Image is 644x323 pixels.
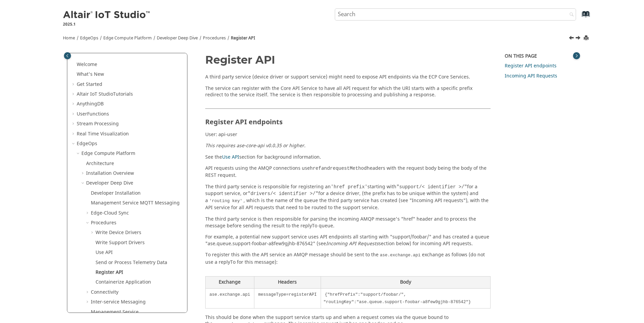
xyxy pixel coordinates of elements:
button: Toggle publishing table of content [64,52,71,59]
span: "support/< identifier >/" [396,184,467,190]
p: To register this with the API service an AMQP message should be sent to the exchange as follows (... [205,252,491,265]
span: Expand UserFunctions [71,111,77,118]
th: Headers [254,276,321,288]
th: Exchange [206,276,254,288]
span: "drivers/< identifier >/" [248,191,318,196]
span: Functions [87,110,109,118]
p: The third party service is then responsible for parsing the incoming AMQP message's "href" header... [205,216,491,229]
p: A third party service (device driver or support service) might need to expose API endpoints via t... [205,74,491,80]
a: Management Service MQTT Messaging [91,199,180,206]
a: Use API [96,249,113,256]
a: Developer Deep Dive [157,35,198,41]
span: Collapse Procedures [85,220,91,226]
a: Get Started [77,81,102,88]
input: Search query [335,8,576,21]
p: 2025.1 [63,21,151,27]
p: User: api-user [205,131,491,138]
a: Procedures [203,35,226,41]
code: ase.exchange.api [379,252,422,258]
a: What's New [77,71,104,78]
a: Inter-service Messaging [91,298,146,305]
button: Print this page [584,34,589,43]
span: Expand AnythingDB [71,101,77,107]
span: requestMethod [330,166,367,171]
a: Procedures [91,219,116,226]
a: Register API [231,35,255,41]
div: On this page [505,53,577,60]
a: Register API [96,269,123,276]
p: API requests using the AMQP connections use and headers with the request body being the body of t... [205,165,491,179]
a: Connectivity [91,289,118,296]
nav: Tools [53,29,591,44]
img: Altair IoT Studio [63,10,151,21]
span: Collapse Developer Deep Dive [81,180,86,187]
a: Edge Compute Platform [103,35,152,41]
a: AnythingDB [77,100,104,107]
span: Expand Stream Processing [71,121,77,127]
p: The third party service is responsible for registering an starting with for a support service, or... [205,184,491,211]
p: For example, a potential new support service uses API endpoints all starting with "support/foobar... [205,234,491,247]
span: Expand Inter-service Messaging [85,299,91,305]
a: Installation Overview [86,170,134,177]
span: href [310,166,321,171]
a: Write Device Drivers [96,229,141,236]
a: Next topic: Containerize Application [576,35,581,43]
span: 'href prefix' [331,184,367,190]
span: Altair IoT Studio [77,91,113,98]
button: Toggle topic table of content [573,52,580,59]
a: Edge-Cloud Sync [91,209,129,217]
a: Containerize Application [96,279,151,286]
a: Register API endpoints [505,62,557,69]
cite: Incoming API Requests [326,240,379,247]
a: Send or Process Telemetry Data [96,259,167,266]
a: Welcome [77,61,97,68]
a: Use API [222,154,239,161]
h2: Register API endpoints [205,108,491,129]
a: UserFunctions [77,110,109,118]
code: {"hrefPrefix":"support/foobar/", "routingKey":"ase.queue.support-foobar-a8few9gjhb-876542"} [323,292,472,305]
a: EdgeOps [80,35,98,41]
a: Altair IoT StudioTutorials [77,91,133,98]
span: Collapse Edge Compute Platform [76,150,81,157]
a: Management Service [91,309,139,316]
th: Body [321,276,490,288]
h1: Register API [205,54,491,66]
span: Expand Installation Overview [81,170,86,177]
a: Developer Installation [91,190,141,197]
code: messageType=registerAPI [257,292,318,298]
span: Expand Get Started [71,81,77,88]
span: Expand Connectivity [85,289,91,296]
span: Collapse EdgeOps [71,140,77,147]
em: This requires ase-core-api v0.0.35 or higher. [205,142,306,149]
p: See the section for background information. [205,154,491,161]
a: Real Time Visualization [77,130,129,137]
code: 'routing key' [208,198,244,204]
span: Expand Real Time Visualization [71,131,77,137]
a: Previous topic: Send or Process Telemetry Data [569,35,575,43]
a: Edge Compute Platform [81,150,135,157]
a: Developer Deep Dive [86,180,133,187]
p: The service can register with the Core API Service to have all API request for which the URI star... [205,85,491,98]
a: EdgeOps [77,140,97,147]
a: Write Support Drivers [96,239,145,246]
button: Search [561,8,579,22]
code: ase.exchange.api [208,292,252,298]
span: Expand Edge-Cloud Sync [85,210,91,217]
a: Incoming API Requests [505,72,557,79]
a: Stream Processing [77,120,119,127]
a: Home [63,35,75,41]
span: Expand Write Device Drivers [90,229,96,236]
a: Go to index terms page [571,14,586,21]
a: Architecture [86,160,114,167]
span: Expand Altair IoT StudioTutorials [71,91,77,98]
